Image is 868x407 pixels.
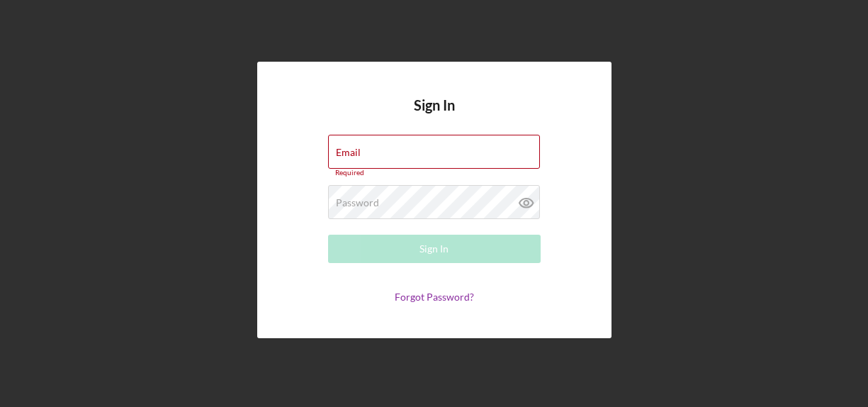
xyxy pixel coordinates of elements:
h4: Sign In [414,97,455,135]
a: Forgot Password? [395,291,474,303]
label: Email [336,147,361,158]
button: Sign In [328,235,541,263]
div: Sign In [419,235,449,263]
div: Required [328,169,541,177]
label: Password [336,197,379,208]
